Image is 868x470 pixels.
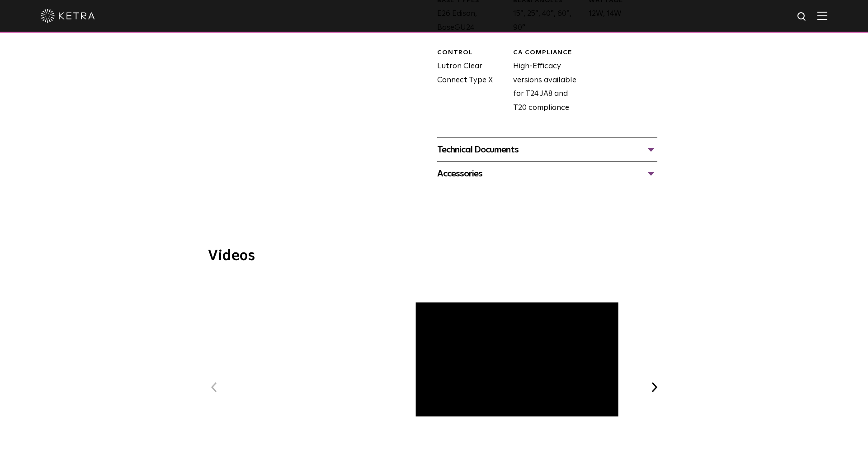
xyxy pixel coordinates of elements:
[41,9,95,23] img: ketra-logo-2019-white
[437,166,657,181] div: Accessories
[506,48,582,115] div: High-Efficacy versions available for T24 JA8 and T20 compliance
[648,381,660,393] button: Next
[208,249,660,263] h3: Videos
[513,48,582,57] div: CA COMPLIANCE
[797,11,808,23] img: search icon
[430,48,506,115] div: Lutron Clear Connect Type X
[817,11,827,20] img: Hamburger%20Nav.svg
[208,381,220,393] button: Previous
[437,48,506,57] div: CONTROL
[437,142,657,157] div: Technical Documents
